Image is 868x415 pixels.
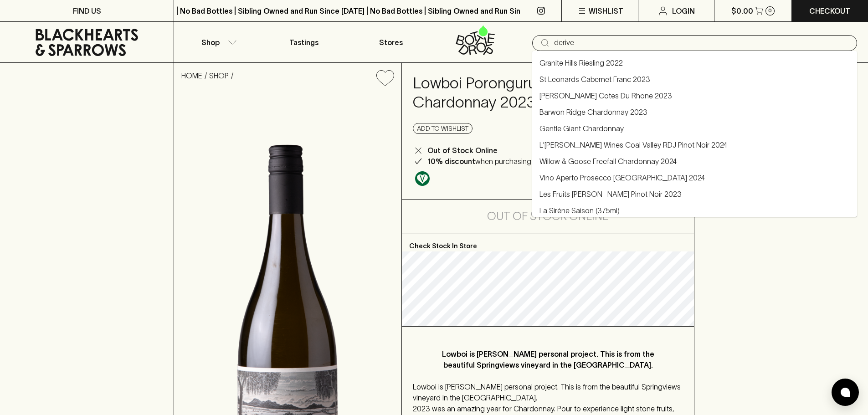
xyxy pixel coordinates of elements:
a: Tastings [261,22,347,62]
p: Shop [201,37,220,48]
a: Barwon Ridge Chardonnay 2023 [539,107,647,118]
a: Willow & Goose Freefall Chardonnay 2024 [539,156,677,167]
p: FIND US [73,5,101,16]
a: Made without the use of any animal products. [413,169,432,188]
p: $0.00 [731,5,753,16]
a: St Leonards Cabernet Franc 2023 [539,74,650,85]
button: Add to wishlist [373,67,398,90]
p: Check Stock In Store [402,234,694,251]
p: Out of Stock Online [427,145,498,156]
h5: Out of Stock Online [487,209,609,224]
a: [PERSON_NAME] Cotes Du Rhone 2023 [539,90,672,101]
a: Vino Aperto Prosecco [GEOGRAPHIC_DATA] 2024 [539,172,705,183]
p: Wishlist [589,5,623,16]
a: L'[PERSON_NAME] Wines Coal Valley RDJ Pinot Noir 2024 [539,139,727,150]
b: 10% discount [427,157,475,165]
img: bubble-icon [841,388,850,397]
h4: Lowboi Porongurup Chardonnay 2023 [413,74,621,112]
p: 0 [768,8,772,13]
img: Vegan [415,171,430,186]
a: SHOP [209,72,229,80]
button: Shop [174,22,261,62]
p: Lowboi is [PERSON_NAME] personal project. This is from the beautiful Springviews vineyard in the ... [431,348,665,370]
a: Les Fruits [PERSON_NAME] Pinot Noir 2023 [539,189,682,200]
a: Granite Hills Riesling 2022 [539,57,623,68]
a: Gentle Giant Chardonnay [539,123,624,134]
input: Try "Pinot noir" [554,36,850,50]
a: Stores [348,22,434,62]
p: when purchasing 6 or more bottles [427,156,589,167]
p: Tastings [289,37,318,48]
a: HOME [181,72,202,80]
p: Checkout [809,5,850,16]
a: La Sirène Saison (375ml) [539,205,620,216]
p: Stores [379,37,403,48]
button: Add to wishlist [413,123,473,134]
p: Login [672,5,695,16]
